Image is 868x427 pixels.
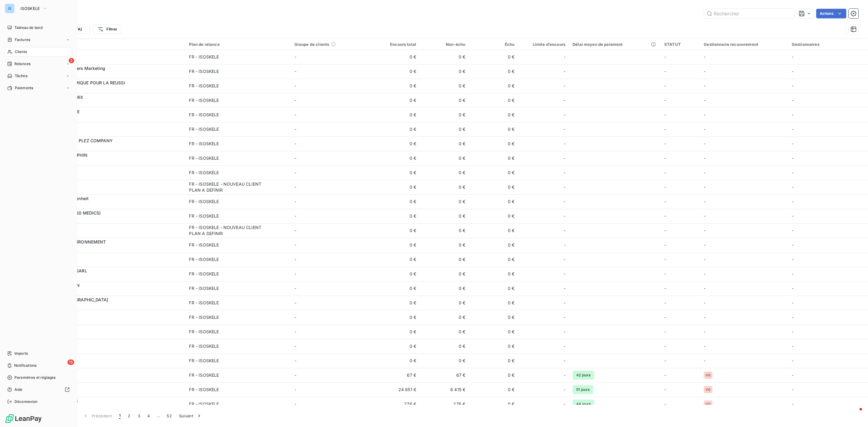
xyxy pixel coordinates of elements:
td: 0 € [469,165,518,180]
span: - [294,257,296,262]
td: 0 € [469,368,518,382]
div: Gestionnaire recouvrement [704,42,785,47]
button: 1 [115,410,124,422]
td: 0 € [420,64,469,79]
td: 0 € [371,108,420,122]
span: Tâches [15,73,27,79]
span: IS-09026 [42,259,182,265]
td: 0 € [420,50,469,64]
span: - [294,387,296,392]
td: 0 € [371,281,420,296]
span: IS-03446 [42,158,182,164]
span: Déconnexion [14,399,38,404]
td: 0 € [469,296,518,310]
span: - [564,401,565,407]
span: - [294,242,296,247]
span: - [704,199,706,204]
span: - [294,401,296,407]
span: - [564,314,565,320]
span: IS-01492 [42,129,182,135]
td: 0 € [420,353,469,368]
span: - [792,184,794,190]
span: - [704,228,706,233]
span: IS-01875 [42,375,182,381]
td: 276 € [371,397,420,411]
td: 0 € [469,397,518,411]
span: - [564,271,565,277]
span: … [153,411,163,421]
span: - [294,213,296,218]
span: - [294,127,296,132]
span: - [704,271,706,276]
td: 0 € [420,281,469,296]
span: Paiements [15,85,33,91]
td: 0 € [371,93,420,108]
td: 0 € [371,209,420,223]
span: - [704,170,706,175]
div: FR - ISOSKELE - NOUVEAU CLIENT PLAN A DEFINIR [189,181,264,193]
td: 0 € [420,223,469,238]
div: FR - ISOSKELE [189,343,219,349]
td: 0 € [469,310,518,325]
span: Relances [14,61,30,67]
td: 0 € [469,93,518,108]
span: Paramètres et réglages [14,375,55,380]
span: - [294,69,296,74]
span: - [792,83,794,88]
button: 2 [124,410,134,422]
span: - [564,54,565,60]
td: 0 € [420,165,469,180]
td: 0 € [469,180,518,194]
button: 52 [163,410,175,422]
span: IS-05179 [42,317,182,323]
div: FR - ISOSKELE [189,199,219,205]
span: - [792,54,794,59]
td: 0 € [469,194,518,209]
div: Non-échu [423,42,465,47]
span: - [564,285,565,291]
span: - [704,358,706,363]
span: - [664,98,666,103]
span: - [294,83,296,88]
span: - [564,372,565,378]
div: FR - ISOSKELE [189,285,219,291]
span: - [664,184,666,190]
div: FR - ISOSKELE [189,68,219,74]
div: Plan de relance [189,42,287,47]
button: Filtrer [93,24,121,34]
span: - [664,271,666,276]
td: 0 € [420,209,469,223]
span: - [704,98,706,103]
td: 0 € [469,223,518,238]
span: - [564,242,565,248]
td: 0 € [420,108,469,122]
td: 0 € [371,238,420,252]
span: - [704,184,706,190]
td: 0 € [371,165,420,180]
td: 0 € [420,79,469,93]
span: - [792,286,794,291]
td: 0 € [371,296,420,310]
span: - [564,141,565,147]
span: - [664,401,666,407]
td: 67 € [371,368,420,382]
span: - [704,127,706,132]
div: STATUT [664,42,697,47]
span: VG [706,402,710,406]
span: - [664,112,666,117]
td: 0 € [469,325,518,339]
div: FR - ISOSKELE - NOUVEAU CLIENT PLAN A DEFINIR [189,224,264,237]
span: - [792,141,794,146]
button: 3 [134,410,144,422]
span: - [792,127,794,132]
div: FR - ISOSKELE [189,387,219,393]
iframe: Intercom live chat [848,407,862,421]
div: FR - ISOSKELE [189,314,219,320]
td: 0 € [371,79,420,93]
span: - [294,199,296,204]
span: - [792,69,794,74]
td: 0 € [420,137,469,151]
div: FR - ISOSKELE [189,329,219,335]
td: 0 € [469,64,518,79]
span: IS-01132 [42,346,182,352]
